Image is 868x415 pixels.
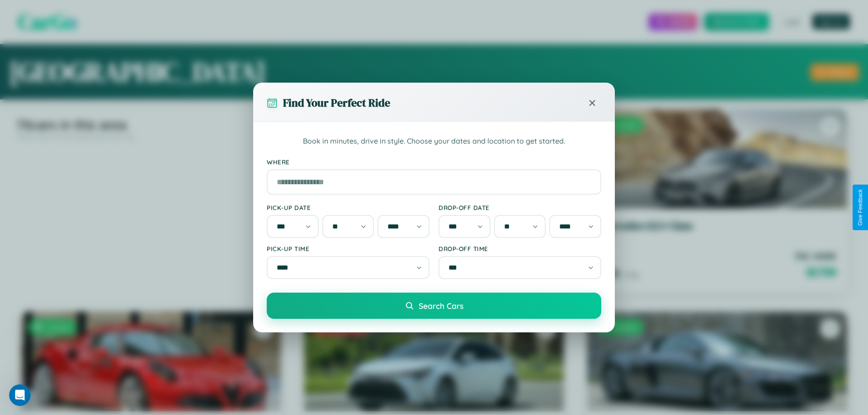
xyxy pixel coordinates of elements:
[283,95,390,110] h3: Find Your Perfect Ride
[267,158,601,166] label: Where
[267,245,429,252] label: Pick-up Time
[419,301,463,311] span: Search Cars
[267,135,601,147] p: Book in minutes, drive in style. Choose your dates and location to get started.
[439,204,601,211] label: Drop-off Date
[267,293,601,319] button: Search Cars
[267,204,429,211] label: Pick-up Date
[439,245,601,252] label: Drop-off Time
